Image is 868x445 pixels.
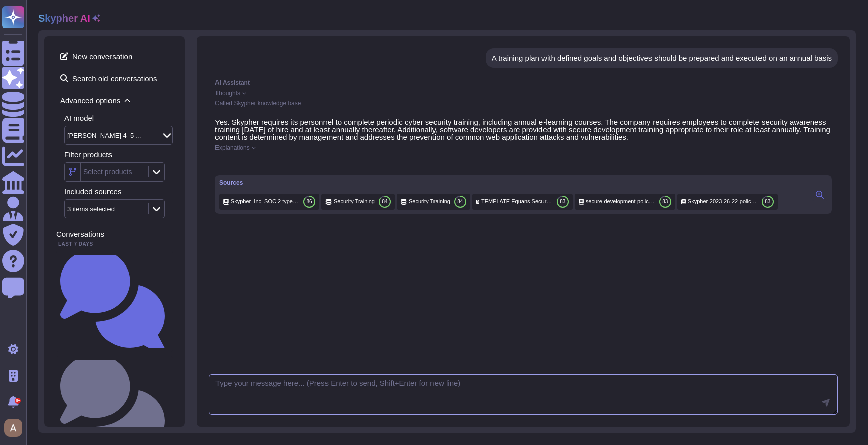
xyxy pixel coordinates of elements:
div: A training plan with defined goals and objectives should be prepared and executed on an annual basis [492,54,832,62]
button: user [2,417,29,439]
div: Click to preview/edit this source [397,194,470,210]
button: Copy this response [215,159,223,167]
div: AI model [64,114,173,122]
span: Called Skypher knowledge base [215,100,301,107]
div: Conversations [56,230,173,238]
span: 83 [560,199,565,204]
div: Click to preview/edit this source [472,194,573,210]
div: 3 items selected [67,206,115,212]
div: Included sources [64,188,173,195]
span: Search old conversations [56,70,173,86]
div: Click to preview/edit this source [677,194,778,210]
span: TEMPLATE Equans Security Assurance Plan SaaS V07 1 [481,198,553,205]
span: 84 [382,199,387,204]
div: Click to preview/edit this source [321,194,395,210]
span: 83 [765,199,770,204]
div: [PERSON_NAME] 4_5 Sonnet [67,132,146,139]
span: 83 [662,199,668,204]
h2: Skypher AI [38,12,90,24]
button: Dislike this response [235,159,243,167]
span: Security Training [409,198,450,205]
span: 86 [306,199,312,204]
div: Select products [83,168,132,175]
img: user [4,419,22,437]
span: secure-development-policy-bsi.pdf [586,198,655,205]
div: Filter products [64,151,173,158]
span: Security Training [334,198,375,205]
div: Click to preview/edit this source [219,194,319,210]
button: Click to view sources in the right panel [812,189,828,201]
button: Like this response [225,159,233,167]
span: New conversation [56,48,173,64]
span: Explanations [215,145,250,151]
p: Yes. Skypher requires its personnel to complete periodic cyber security training, including annua... [215,118,832,141]
div: AI Assistant [215,80,832,86]
span: Advanced options [56,93,173,108]
div: 9+ [15,398,21,404]
span: Skypher-2023-26-22-policy-packet.pdf [688,198,757,205]
div: Last 7 days [56,242,173,247]
span: Skypher_Inc_SOC 2 type 2.pdf [231,198,299,205]
span: 84 [457,199,463,204]
div: Click to preview/edit this source [575,194,675,210]
div: Sources [219,180,778,186]
span: Thoughts [215,90,240,96]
